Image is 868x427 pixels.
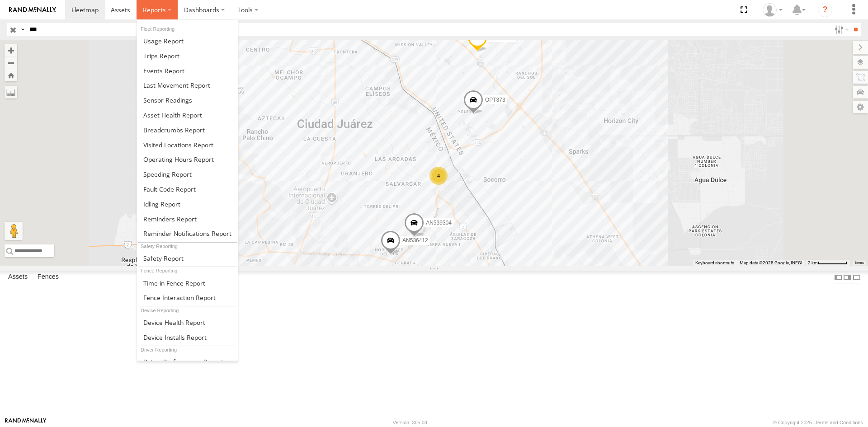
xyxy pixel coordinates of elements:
[740,260,802,265] span: Map data ©2025 Google, INEGI
[843,271,852,284] label: Dock Summary Table to the Right
[137,182,238,197] a: Fault Code Report
[137,48,238,63] a: Trips Report
[5,56,17,69] button: Zoom out
[834,271,843,284] label: Dock Summary Table to the Left
[5,222,23,240] button: Drag Pegman onto the map to open Street View
[429,167,448,185] div: 4
[137,137,238,152] a: Visited Locations Report
[9,7,56,13] img: rand-logo.svg
[5,69,17,81] button: Zoom Home
[137,167,238,182] a: Fleet Speed Report
[137,93,238,108] a: Sensor Readings
[137,354,238,369] a: Driver Performance Report
[831,23,850,36] label: Search Filter Options
[805,260,850,266] button: Map Scale: 2 km per 61 pixels
[393,420,427,425] div: Version: 305.03
[33,271,63,284] label: Fences
[815,420,863,425] a: Terms and Conditions
[137,251,238,266] a: Safety Report
[852,271,861,284] label: Hide Summary Table
[854,261,864,265] a: Terms
[485,97,505,103] span: OPT373
[137,108,238,122] a: Asset Health Report
[4,271,32,284] label: Assets
[426,220,452,226] span: AN539304
[808,260,818,265] span: 2 km
[137,122,238,137] a: Breadcrumbs Report
[5,418,47,427] a: Visit our Website
[818,3,832,17] i: ?
[759,3,786,17] div: DAVID ARRIETA
[137,330,238,345] a: Device Installs Report
[137,197,238,211] a: Idling Report
[137,290,238,305] a: Fence Interaction Report
[489,34,515,41] span: AN534412
[137,315,238,330] a: Device Health Report
[853,101,868,113] label: Map Settings
[137,33,238,48] a: Usage Report
[137,226,238,241] a: Service Reminder Notifications Report
[137,78,238,93] a: Last Movement Report
[5,86,17,99] label: Measure
[137,152,238,167] a: Asset Operating Hours Report
[5,44,17,56] button: Zoom in
[137,63,238,78] a: Full Events Report
[19,23,26,36] label: Search Query
[137,276,238,291] a: Time in Fences Report
[695,260,734,266] button: Keyboard shortcuts
[773,420,863,425] div: © Copyright 2025 -
[137,211,238,226] a: Reminders Report
[402,237,428,244] span: AN536412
